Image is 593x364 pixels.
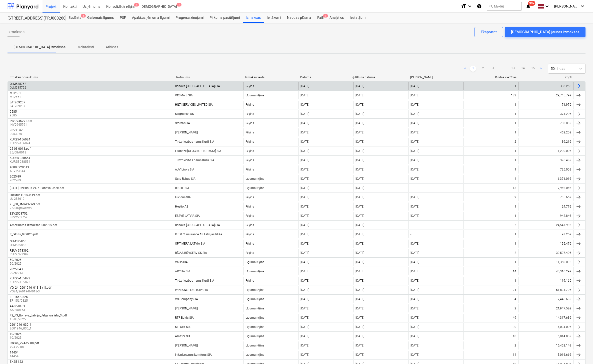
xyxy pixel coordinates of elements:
[245,168,254,171] div: Rēķins
[300,140,309,143] div: [DATE]
[410,279,419,282] div: [DATE]
[410,168,419,171] div: [DATE]
[518,110,573,118] div: 374.20€
[300,186,309,190] div: [DATE]
[10,141,31,145] p: KUR25-156024
[355,233,364,236] div: [DATE]
[117,13,129,23] a: PSF
[579,3,585,9] i: keyboard_arrow_down
[10,123,33,127] p: INV0945791
[528,1,535,6] span: 99+
[245,94,264,97] div: Līguma rēķins
[10,95,22,99] p: MT2661
[13,45,65,50] p: [DEMOGRAPHIC_DATA] izmaksas
[77,45,94,50] p: Melnraksti
[355,297,364,301] div: [DATE]
[355,260,364,264] div: [DATE]
[520,76,571,79] div: Kopā
[518,165,573,173] div: 725.00€
[245,177,264,181] div: Līguma rēķins
[84,13,117,23] a: Galvenais līgums
[410,158,419,162] div: [DATE]
[243,13,264,23] div: Izmaksas
[514,149,516,153] div: 1
[10,113,18,118] p: 9585
[175,84,220,88] div: Bonava [GEOGRAPHIC_DATA] SIA
[355,76,406,79] div: Rēķina datums
[175,103,213,106] div: HILTI SERVICES LIMITED SIA
[65,13,84,23] div: Budžets
[300,103,309,106] div: [DATE]
[520,66,526,72] a: Page 14
[10,212,27,215] div: ESV2503752
[347,13,369,23] a: Iestatījumi
[481,29,497,35] div: Eksportēt
[10,252,29,257] p: RBUV 373392
[175,214,200,218] div: ESSVE LATVIA SIA
[264,13,284,23] a: Ienākumi
[10,314,67,317] div: F2_F3_Bonava_Latvija_Jelgavas iela_3.pdf
[175,279,214,283] div: Tirdzniecības nams Kurši SIA
[518,138,573,146] div: 89.21€
[355,196,364,199] div: [DATE]
[489,4,493,8] span: search
[245,251,254,255] div: Rēķins
[355,205,364,208] div: [DATE]
[10,147,30,150] div: 25 08 0018.pdf
[10,233,38,236] div: If_rekins_082025.pdf
[514,279,516,282] div: 1
[355,177,364,180] div: [DATE]
[514,297,516,301] div: 4
[355,84,364,88] div: [DATE]
[518,203,573,211] div: 24.77€
[514,214,516,218] div: 1
[410,177,419,180] div: [DATE]
[300,233,309,236] div: [DATE]
[518,221,573,229] div: 24,547.98€
[514,233,516,236] div: 1
[10,277,30,280] div: KUR25-155873
[300,84,309,88] div: [DATE]
[10,156,30,160] div: KUR25-038554
[10,271,24,275] p: 2025-043
[544,3,550,9] i: keyboard_arrow_down
[245,223,254,227] div: Rēķins
[10,258,21,262] div: 50/2025
[10,286,51,289] div: VG_24_2601946_018_3 (1).pdf
[10,295,28,299] div: EP-156/0825
[518,184,573,192] div: 7,962.06€
[175,121,190,125] div: Storent SIA
[410,186,411,190] div: -
[410,76,461,79] div: [PERSON_NAME]
[129,13,172,23] div: Apakšuzņēmuma līgumi
[518,277,573,285] div: 119.16€
[510,66,516,72] a: Page 13
[355,149,364,153] div: [DATE]
[284,13,314,23] a: Naudas plūsma
[175,131,198,134] div: [PERSON_NAME]
[10,289,52,294] p: VG24/2601946/018-3
[10,91,21,95] div: MT2661
[175,76,241,79] div: Uzņēmums
[410,131,419,134] div: [DATE]
[10,119,32,123] div: INV0945791.pdf
[518,314,573,322] div: 14,317.68€
[245,260,264,264] div: Līguma rēķins
[175,158,214,162] div: Tirdzniecības nams Kurši SIA
[300,214,309,218] div: [DATE]
[526,3,531,9] i: notifications
[10,186,64,190] div: [DATE]_Rekins_D_24_e_Bonava_J55B.pdf
[176,3,181,7] span: 1
[511,29,579,35] div: [DEMOGRAPHIC_DATA] jaunas izmaksas
[10,150,31,155] p: 25/08/0018
[10,280,31,284] p: KUR25-155873
[172,13,206,23] div: Progresa ziņojumi
[245,84,254,88] div: Rēķins
[10,193,40,197] div: Lucidus LU253619.pdf
[175,242,205,245] div: OPTIMERA LATVIA SIA
[514,307,516,310] div: 2
[10,267,23,271] div: 2025-043
[518,175,573,183] div: 6,371.01€
[10,82,26,86] div: OLM535752
[300,121,309,125] div: [DATE]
